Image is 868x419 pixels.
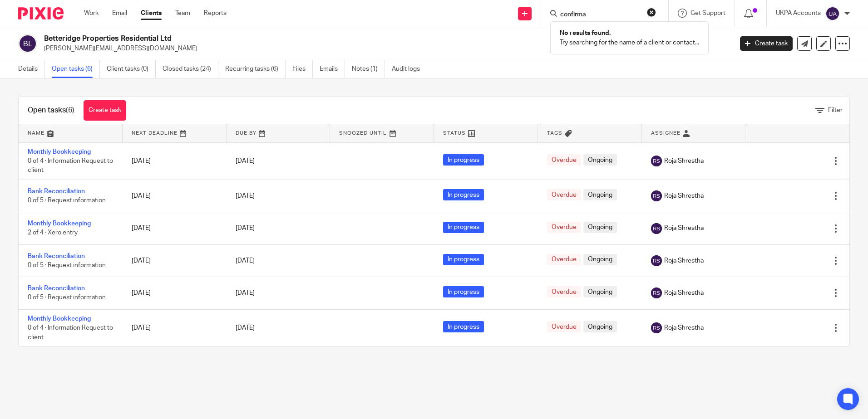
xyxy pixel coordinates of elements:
span: In progress [443,286,484,297]
span: Ongoing [583,189,617,200]
span: (6) [66,107,74,114]
a: Reports [204,9,227,18]
td: [DATE] [123,277,227,309]
a: Monthly Bookkeeping [28,149,91,155]
a: Closed tasks (24) [163,60,218,78]
a: Bank Reconciliation [28,285,85,292]
a: Emails [320,60,345,78]
img: svg%3E [651,287,662,298]
img: svg%3E [651,156,662,166]
a: Monthly Bookkeeping [28,316,91,322]
span: Tags [547,131,562,136]
span: [DATE] [236,258,255,264]
span: Filter [828,107,843,113]
span: In progress [443,222,484,233]
span: Get Support [690,10,725,16]
span: 0 of 4 · Information Request to client [28,325,113,341]
span: 0 of 4 · Information Request to client [28,158,113,174]
a: Email [112,9,127,18]
span: In progress [443,154,484,166]
a: Work [84,9,99,18]
img: Pixie [18,7,64,19]
a: Client tasks (0) [107,60,156,78]
td: [DATE] [123,212,227,244]
span: Overdue [547,254,581,265]
img: svg%3E [825,6,840,21]
span: [DATE] [236,225,255,232]
span: Overdue [547,189,581,200]
span: [DATE] [236,290,255,296]
span: In progress [443,254,484,265]
p: [PERSON_NAME][EMAIL_ADDRESS][DOMAIN_NAME] [44,44,726,53]
span: Snoozed Until [339,131,387,136]
span: [DATE] [236,325,255,331]
span: Roja Shrestha [664,288,704,297]
span: Roja Shrestha [664,323,704,332]
span: Roja Shrestha [664,156,704,166]
a: Files [292,60,313,78]
span: Overdue [547,321,581,332]
span: Ongoing [583,222,617,233]
td: [DATE] [123,244,227,277]
p: UKPA Accounts [776,9,821,18]
a: Clients [141,9,162,18]
img: svg%3E [651,223,662,234]
a: Create task [84,100,126,121]
td: [DATE] [123,180,227,212]
span: In progress [443,189,484,200]
span: 0 of 5 · Request information [28,197,106,204]
span: Ongoing [583,321,617,332]
a: Details [18,60,45,78]
h2: Betteridge Properties Residential Ltd [44,34,590,44]
a: Recurring tasks (6) [225,60,286,78]
h1: Open tasks [28,106,74,115]
span: Ongoing [583,254,617,265]
span: Roja Shrestha [664,256,704,265]
button: Clear [647,8,656,17]
span: [DATE] [236,193,255,199]
a: Open tasks (6) [52,60,100,78]
img: svg%3E [651,255,662,266]
a: Bank Reconciliation [28,188,85,195]
a: Team [175,9,190,18]
td: [DATE] [123,142,227,180]
span: 2 of 4 · Xero entry [28,230,78,236]
span: 0 of 5 · Request information [28,295,106,301]
span: [DATE] [236,158,255,164]
span: 0 of 5 · Request information [28,262,106,268]
span: Overdue [547,154,581,166]
span: Overdue [547,222,581,233]
span: Overdue [547,286,581,297]
a: Notes (1) [352,60,385,78]
td: [DATE] [123,309,227,346]
a: Audit logs [392,60,427,78]
span: Roja Shrestha [664,191,704,200]
span: Ongoing [583,154,617,166]
img: svg%3E [18,34,37,53]
a: Bank Reconciliation [28,253,85,259]
a: Monthly Bookkeeping [28,220,91,227]
img: svg%3E [651,322,662,333]
input: Search [559,11,641,19]
span: Ongoing [583,286,617,297]
span: In progress [443,321,484,332]
img: svg%3E [651,190,662,201]
span: Roja Shrestha [664,224,704,233]
a: Create task [740,36,793,51]
span: Status [443,131,466,136]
